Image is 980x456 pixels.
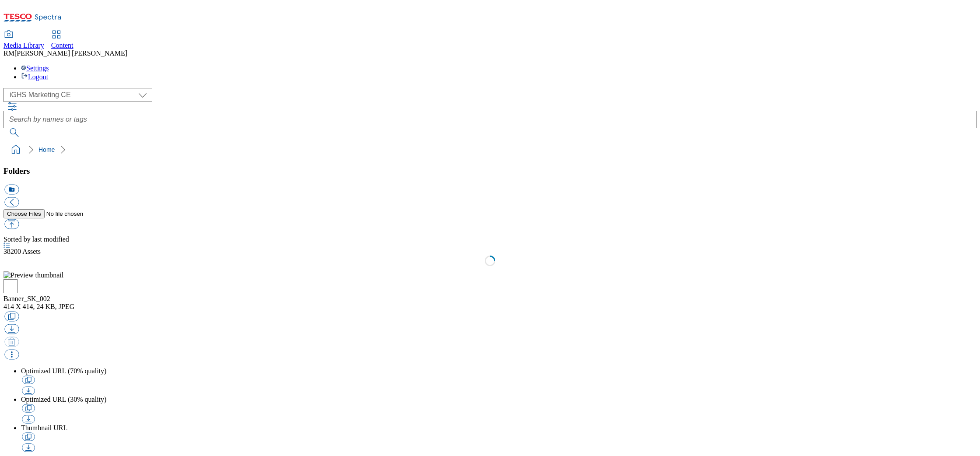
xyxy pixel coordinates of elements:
span: RM [3,49,14,57]
span: 38200 [3,248,22,255]
span: Sorted by last modified [3,235,69,243]
span: Optimized URL (30% quality) [21,396,106,403]
h3: Folders [3,166,976,176]
span: Optimized URL (70% quality) [21,367,106,375]
span: Assets [3,248,41,255]
span: Media Library [3,42,44,49]
span: [PERSON_NAME] [PERSON_NAME] [14,49,127,57]
div: Banner_SK_002 [3,295,976,303]
div: 414 X 414, 24 KB, JPEG [3,303,976,311]
span: Content [51,42,73,49]
a: Home [38,146,55,153]
input: Search by names or tags [3,111,976,128]
img: Preview thumbnail [3,271,63,279]
a: home [9,143,23,157]
a: Content [51,31,73,49]
a: Media Library [3,31,44,49]
nav: breadcrumb [3,141,976,158]
a: Logout [21,73,48,81]
span: Thumbnail URL [21,424,67,431]
a: Settings [21,64,49,72]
